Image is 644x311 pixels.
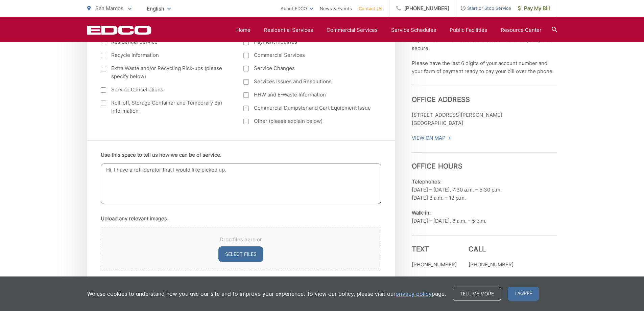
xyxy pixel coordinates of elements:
label: Service Changes [243,64,373,72]
a: EDCD logo. Return to the homepage. [87,25,151,35]
a: About EDCO [281,4,313,13]
label: Payment Inquiries [243,38,373,46]
label: Other (please explain below) [243,117,373,125]
p: Please have the last 6 digits of your account number and your form of payment ready to pay your b... [412,59,557,75]
span: English [142,3,176,15]
button: select files, upload any relevant images. [218,246,263,262]
label: Commercial Dumpster and Cart Equipment Issue [243,104,373,112]
a: Contact Us [359,4,382,13]
p: [DATE] – [DATE], 7:30 a.m. – 5:30 p.m. [DATE] 8 a.m. – 12 p.m. [412,178,557,202]
label: Services Issues and Resolutions [243,77,373,86]
b: Walk-in: [412,209,431,216]
span: I agree [508,287,539,301]
label: Upload any relevant images. [101,216,168,222]
a: Residential Services [264,26,313,34]
a: Tell me more [453,287,501,301]
label: Extra Waste and/or Recycling Pick-ups (please specify below) [101,64,230,81]
a: Public Facilities [450,26,487,34]
label: Recycle Information [101,51,230,59]
label: Service Cancellations [101,86,230,94]
span: Drop files here or [109,236,373,244]
label: Roll-off, Storage Container and Temporary Bin Information [101,99,230,115]
label: Residential Service [101,38,230,46]
h3: Call [469,245,514,253]
p: We use cookies to understand how you use our site and to improve your experience. To view our pol... [87,290,446,298]
a: View On Map [412,134,451,142]
label: Use this space to tell us how we can be of service. [101,152,221,158]
a: Commercial Services [327,26,378,34]
p: [DATE] – [DATE], 8 a.m. – 5 p.m. [412,209,557,225]
a: privacy policy [396,290,432,298]
h3: Office Address [412,86,557,104]
span: Pay My Bill [518,4,550,13]
p: [PHONE_NUMBER] [469,261,514,269]
a: Home [236,26,251,34]
h3: Office Hours [412,152,557,170]
a: News & Events [320,4,352,13]
label: HHW and E-Waste Information [243,91,373,99]
a: Service Schedules [391,26,436,34]
a: Resource Center [501,26,542,34]
p: [STREET_ADDRESS][PERSON_NAME] [GEOGRAPHIC_DATA] [412,111,557,127]
p: [PHONE_NUMBER] [412,261,457,269]
b: Telephones: [412,178,442,185]
span: San Marcos [95,5,123,12]
h3: Text [412,245,457,253]
label: Commercial Services [243,51,373,59]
